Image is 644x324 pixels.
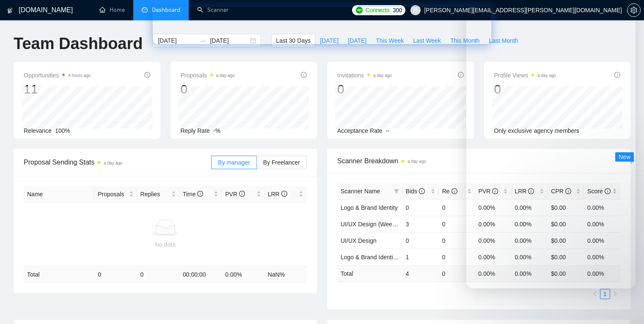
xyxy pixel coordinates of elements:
span: left [592,291,597,297]
th: Proposals [94,186,137,203]
time: a day ago [407,159,426,164]
td: 0 [137,266,179,283]
span: 300 [393,5,402,15]
td: 0 [439,232,475,249]
span: Reply Rate [181,127,210,134]
span: Scanner Breakdown [337,156,620,166]
td: 0.00 % [222,266,264,283]
a: setting [627,7,641,14]
span: filter [392,185,401,198]
span: info-circle [301,72,307,78]
span: PVR [225,191,245,198]
iframe: Intercom live chat banner [153,7,491,44]
span: info-circle [281,191,287,197]
span: dashboard [142,7,148,13]
span: Replies [140,189,170,199]
td: NaN % [264,266,307,283]
span: -- [386,127,390,134]
li: 1 [600,289,610,299]
span: Opportunities [24,70,91,80]
td: 0 [402,232,439,249]
li: Next Page [610,289,620,299]
div: 0 [181,81,235,97]
span: Dashboard [152,6,180,14]
div: No data [27,240,303,249]
span: Invitations [337,70,392,80]
td: 0 [439,216,475,232]
time: a day ago [216,73,235,78]
td: 0 [439,265,475,282]
button: setting [627,3,641,17]
span: Scanner Name [341,188,380,195]
span: Bids [406,188,425,195]
span: info-circle [419,188,425,194]
span: info-circle [197,191,203,197]
span: By manager [218,159,250,166]
span: info-circle [239,191,245,197]
a: Logo & Brand Identity [341,204,398,211]
span: Proposal Sending Stats [24,157,211,167]
td: Total [24,266,94,283]
span: LRR [268,191,287,198]
span: info-circle [451,188,457,194]
a: 1 [600,289,610,299]
span: Relevance [24,127,52,134]
time: 4 hours ago [68,73,91,78]
li: Previous Page [590,289,600,299]
span: Proposals [98,189,127,199]
td: 0 [402,199,439,216]
td: 1 [402,249,439,265]
span: Re [442,188,457,195]
span: filter [394,189,399,194]
th: Replies [137,186,179,203]
td: 0 [439,249,475,265]
iframe: Intercom live chat [615,295,636,316]
span: 100% [55,127,70,134]
span: info-circle [144,72,150,78]
span: -% [213,127,220,134]
time: a day ago [104,161,122,165]
a: UI/UX Design (Weekdays) [341,221,410,228]
td: Total [337,265,402,282]
a: homeHome [99,6,125,14]
a: searchScanner [197,6,228,14]
span: info-circle [458,72,464,78]
span: Proposals [181,70,235,80]
a: Logo & Brand Identity (Weekdays) [341,254,431,261]
time: a day ago [373,73,392,78]
td: 0 [94,266,137,283]
iframe: Intercom live chat [466,8,636,288]
span: to [200,37,206,44]
span: By Freelancer [263,159,300,166]
span: right [613,291,618,297]
div: 11 [24,81,91,97]
img: logo [7,4,13,17]
td: 0 [439,199,475,216]
button: left [590,289,600,299]
button: right [610,289,620,299]
span: Acceptance Rate [337,127,383,134]
td: 00:00:00 [179,266,222,283]
td: 4 [402,265,439,282]
h1: Team Dashboard [14,34,143,54]
span: setting [627,7,640,14]
td: 3 [402,216,439,232]
span: Connects: [366,5,391,15]
div: 0 [337,81,392,97]
th: Name [24,186,94,203]
a: UI/UX Design [341,237,377,244]
span: Time [183,191,203,198]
